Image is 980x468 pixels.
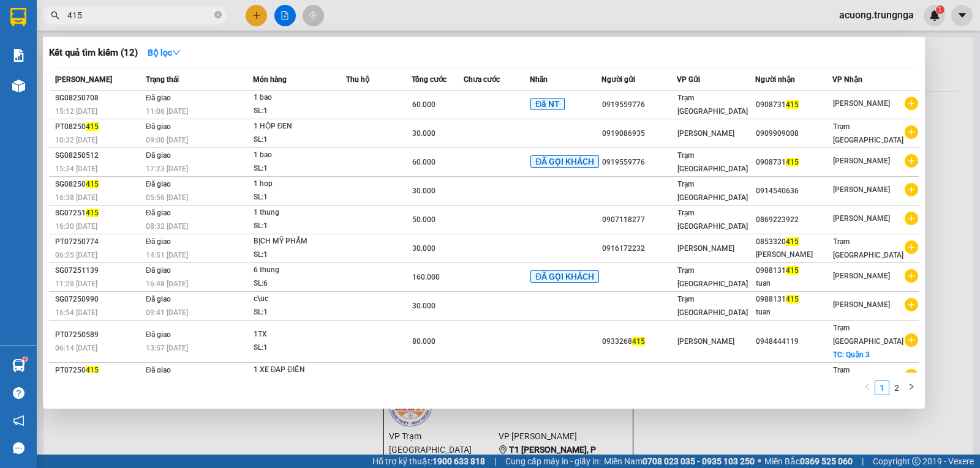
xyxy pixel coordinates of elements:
[86,180,99,188] span: 415
[254,133,345,147] div: SL: 1
[23,357,27,361] sup: 1
[875,381,889,395] li: 1
[756,127,832,140] div: 0909909008
[85,67,159,104] b: T1 [PERSON_NAME], P Phú Thuỷ
[55,280,97,288] span: 11:28 [DATE]
[254,162,345,176] div: SL: 1
[756,236,832,248] div: 0853320
[55,75,112,84] span: [PERSON_NAME]
[13,387,24,399] span: question-circle
[55,344,97,352] span: 06:14 [DATE]
[632,337,645,346] span: 415
[677,295,748,317] span: Trạm [GEOGRAPHIC_DATA]
[786,100,799,109] span: 415
[253,75,287,84] span: Món hàng
[756,306,832,319] div: tuan
[412,373,440,381] span: 150.000
[905,369,918,382] span: plus-circle
[214,11,222,18] span: close-circle
[146,151,171,160] span: Đã giao
[756,185,832,198] div: 0914540636
[146,366,171,374] span: Đã giao
[55,364,142,377] div: PT07250
[254,264,345,277] div: 6 thung
[833,237,903,259] span: Trạm [GEOGRAPHIC_DATA]
[146,251,188,259] span: 14:51 [DATE]
[254,220,345,233] div: SL: 1
[55,107,97,116] span: 15:12 [DATE]
[254,277,345,291] div: SL: 6
[254,306,345,319] div: SL: 1
[756,98,832,111] div: 0908731
[412,302,435,310] span: 30.000
[146,107,188,116] span: 11:06 [DATE]
[146,266,171,275] span: Đã giao
[833,99,890,108] span: [PERSON_NAME]
[146,280,188,288] span: 16:48 [DATE]
[412,273,440,281] span: 160.000
[755,75,795,84] span: Người nhận
[254,248,345,262] div: SL: 1
[786,295,799,303] span: 415
[602,98,676,111] div: 0919559776
[601,75,635,84] span: Người gửi
[146,193,188,202] span: 05:56 [DATE]
[146,344,188,352] span: 13:57 [DATE]
[412,337,435,346] span: 80.000
[833,366,903,388] span: Trạm [GEOGRAPHIC_DATA]
[677,209,748,231] span: Trạm [GEOGRAPHIC_DATA]
[677,94,748,116] span: Trạm [GEOGRAPHIC_DATA]
[530,75,548,84] span: Nhãn
[12,49,25,62] img: solution-icon
[602,335,676,348] div: 0933268
[602,214,676,226] div: 0907118277
[254,177,345,191] div: 1 hop
[864,383,871,390] span: left
[138,43,190,62] button: Bộ lọcdown
[85,52,163,65] li: VP [PERSON_NAME]
[905,212,918,225] span: plus-circle
[756,248,832,261] div: [PERSON_NAME]
[55,193,97,202] span: 16:38 [DATE]
[67,9,212,22] input: Tìm tên, số ĐT hoặc mã đơn
[146,222,188,231] span: 08:32 [DATE]
[55,121,142,133] div: PT08250
[13,415,24,426] span: notification
[146,94,171,102] span: Đã giao
[833,185,890,194] span: [PERSON_NAME]
[412,215,435,224] span: 50.000
[55,222,97,231] span: 16:30 [DATE]
[254,363,345,377] div: 1 XE ĐẠP ĐIỆN
[6,52,85,92] li: VP Trạm [GEOGRAPHIC_DATA]
[146,295,171,303] span: Đã giao
[254,328,345,341] div: 1TX
[677,266,748,288] span: Trạm [GEOGRAPHIC_DATA]
[833,122,903,144] span: Trạm [GEOGRAPHIC_DATA]
[412,75,447,84] span: Tổng cước
[86,122,99,131] span: 415
[10,8,26,26] img: logo-vxr
[677,244,734,253] span: [PERSON_NAME]
[833,351,870,359] span: TC: Quận 3
[602,127,676,140] div: 0919086935
[756,264,832,277] div: 0988131
[49,46,138,59] h3: Kết quả tìm kiếm ( 12 )
[55,178,142,191] div: SG08250
[905,269,918,283] span: plus-circle
[833,157,890,165] span: [PERSON_NAME]
[346,75,369,84] span: Thu hộ
[904,381,919,395] button: right
[55,251,97,259] span: 06:25 [DATE]
[786,237,799,246] span: 415
[905,183,918,196] span: plus-circle
[214,10,222,21] span: close-circle
[412,244,435,253] span: 30.000
[51,11,59,20] span: search
[905,333,918,347] span: plus-circle
[146,180,171,188] span: Đã giao
[530,155,599,168] span: ĐÃ GỌI KHÁCH
[905,154,918,168] span: plus-circle
[55,264,142,277] div: SG07251139
[833,272,890,280] span: [PERSON_NAME]
[890,381,903,395] a: 2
